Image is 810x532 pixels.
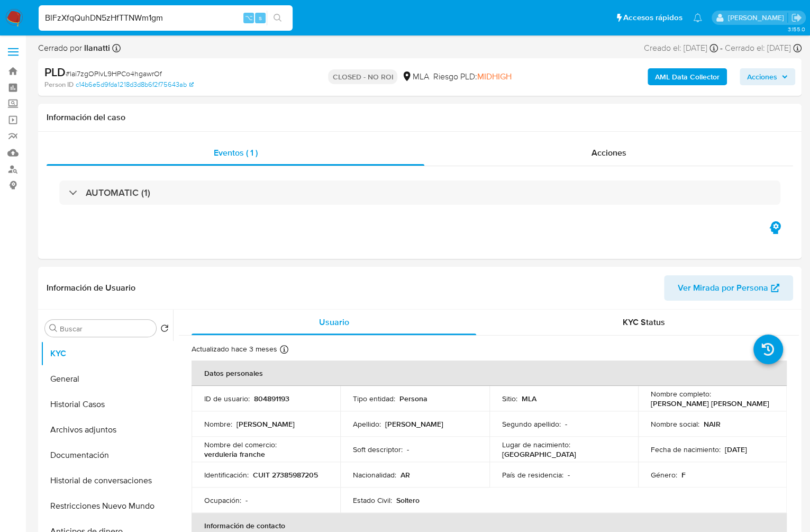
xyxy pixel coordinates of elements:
p: NAIR [704,419,721,429]
p: Apellido : [353,419,381,429]
button: Historial Casos [41,392,173,417]
button: Archivos adjuntos [41,417,173,443]
p: Sitio : [502,394,517,403]
span: Usuario [319,316,349,328]
span: s [259,13,262,23]
button: Historial de conversaciones [41,468,173,493]
p: Ocupación : [204,495,241,505]
span: Acciones [747,68,777,85]
div: MLA [402,71,429,83]
span: Cerrado por [38,42,110,54]
button: KYC [41,341,173,366]
p: CUIT 27385987205 [253,470,318,480]
p: - [407,445,409,454]
p: País de residencia : [502,470,563,480]
div: Creado el: [DATE] [644,42,718,54]
p: Nombre del comercio : [204,440,277,449]
b: llanatti [82,42,110,54]
p: Nombre completo : [651,389,711,399]
p: - [245,495,248,505]
p: ID de usuario : [204,394,250,403]
span: Eventos ( 1 ) [214,147,258,159]
input: Buscar usuario o caso... [39,11,293,25]
p: Género : [651,470,677,480]
button: Ver Mirada por Persona [664,275,793,301]
p: Nombre : [204,419,232,429]
p: - [568,470,570,480]
p: Fecha de nacimiento : [651,445,721,454]
button: AML Data Collector [648,68,727,85]
p: [DATE] [725,445,747,454]
div: AUTOMATIC (1) [59,181,780,205]
p: - [565,419,567,429]
b: AML Data Collector [655,68,720,85]
b: Person ID [44,80,74,89]
p: verduleria franche [204,449,265,459]
p: [GEOGRAPHIC_DATA] [502,449,576,459]
p: [PERSON_NAME] [385,419,443,429]
h1: Información de Usuario [47,283,135,293]
p: AR [401,470,410,480]
button: Documentación [41,443,173,468]
th: Datos personales [192,360,787,386]
p: Nacionalidad : [353,470,396,480]
button: search-icon [267,11,288,25]
span: - [720,42,723,54]
p: [PERSON_NAME] [PERSON_NAME] [651,399,769,408]
span: # lai7zgOPlvL9HPCo4hgawrOf [66,68,162,79]
p: 804891193 [254,394,289,403]
button: General [41,366,173,392]
p: MLA [522,394,536,403]
p: Lugar de nacimiento : [502,440,570,449]
p: Nombre social : [651,419,699,429]
p: F [681,470,686,480]
b: PLD [44,64,66,80]
p: Actualizado hace 3 meses [192,344,277,354]
p: Soltero [396,495,420,505]
h1: Información del caso [47,112,793,123]
input: Buscar [60,324,152,333]
a: Notificaciones [693,13,702,22]
p: Soft descriptor : [353,445,403,454]
button: Volver al orden por defecto [160,324,169,336]
span: Accesos rápidos [623,12,682,23]
a: c14b6e5d9fda1218d3d8b6f2f75643ab [76,80,194,89]
a: Salir [791,12,802,23]
span: ⌥ [244,13,252,23]
p: Estado Civil : [353,495,392,505]
div: Cerrado el: [DATE] [725,42,802,54]
span: Riesgo PLD: [433,71,511,83]
button: Acciones [740,68,795,85]
p: Persona [399,394,427,403]
p: CLOSED - NO ROI [328,69,397,84]
span: Ver Mirada por Persona [678,275,768,301]
span: MIDHIGH [477,70,511,83]
span: Acciones [591,147,626,159]
button: Restricciones Nuevo Mundo [41,493,173,519]
h3: AUTOMATIC (1) [86,187,150,199]
p: [PERSON_NAME] [236,419,295,429]
p: jessica.fukman@mercadolibre.com [727,13,787,23]
p: Tipo entidad : [353,394,395,403]
span: KYC Status [623,316,665,328]
p: Segundo apellido : [502,419,561,429]
button: Buscar [49,324,58,332]
p: Identificación : [204,470,249,480]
